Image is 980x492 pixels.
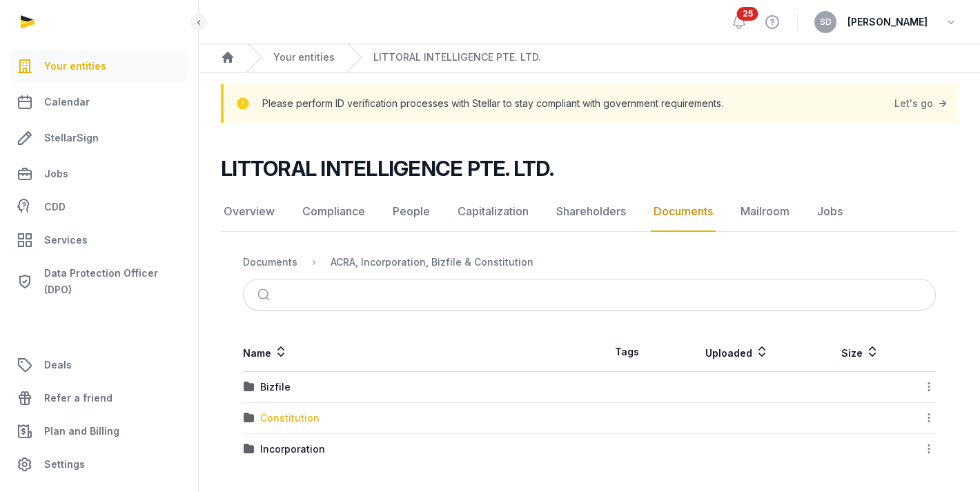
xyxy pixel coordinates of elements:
[260,442,325,456] div: Incorporation
[11,224,187,257] a: Services
[199,42,980,73] nav: Breadcrumb
[814,11,836,33] button: SD
[44,166,68,182] span: Jobs
[11,415,187,448] a: Plan and Billing
[11,157,187,190] a: Jobs
[243,255,297,269] div: Documents
[243,246,936,279] nav: Breadcrumb
[455,192,531,232] a: Capitalization
[390,192,433,232] a: People
[553,192,629,232] a: Shareholders
[244,444,255,455] img: folder.svg
[738,192,792,232] a: Mailroom
[11,348,187,382] a: Deals
[44,456,85,473] span: Settings
[11,448,187,481] a: Settings
[11,259,187,304] a: Data Protection Officer (DPO)
[11,86,187,119] a: Calendar
[820,18,832,26] span: SD
[814,192,845,232] a: Jobs
[847,14,928,30] span: [PERSON_NAME]
[44,390,112,406] span: Refer a friend
[44,232,88,248] span: Services
[300,192,368,232] a: Compliance
[260,380,291,394] div: Bizfile
[894,94,950,113] a: Let's go
[262,94,723,113] p: Please perform ID verification processes with Stellar to stay compliant with government requireme...
[11,193,187,221] a: CDD
[11,121,187,155] a: StellarSign
[737,7,758,21] span: 25
[44,130,99,146] span: StellarSign
[243,333,589,372] th: Name
[11,382,187,415] a: Refer a friend
[11,50,187,83] a: Your entities
[221,156,553,181] h2: LITTORAL INTELLIGENCE PTE. LTD.
[589,333,664,372] th: Tags
[249,279,282,310] button: Submit
[221,192,958,232] nav: Tabs
[44,357,72,373] span: Deals
[651,192,716,232] a: Documents
[44,423,119,440] span: Plan and Billing
[273,50,335,64] a: Your entities
[44,199,66,215] span: CDD
[221,192,277,232] a: Overview
[244,382,255,393] img: folder.svg
[44,265,182,298] span: Data Protection Officer (DPO)
[331,255,533,269] div: ACRA, Incorporation, Bizfile & Constitution
[244,413,255,424] img: folder.svg
[260,411,320,425] div: Constitution
[44,94,90,110] span: Calendar
[44,58,106,75] span: Your entities
[373,50,541,64] a: LITTORAL INTELLIGENCE PTE. LTD.
[664,333,811,372] th: Uploaded
[732,332,980,492] iframe: Chat Widget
